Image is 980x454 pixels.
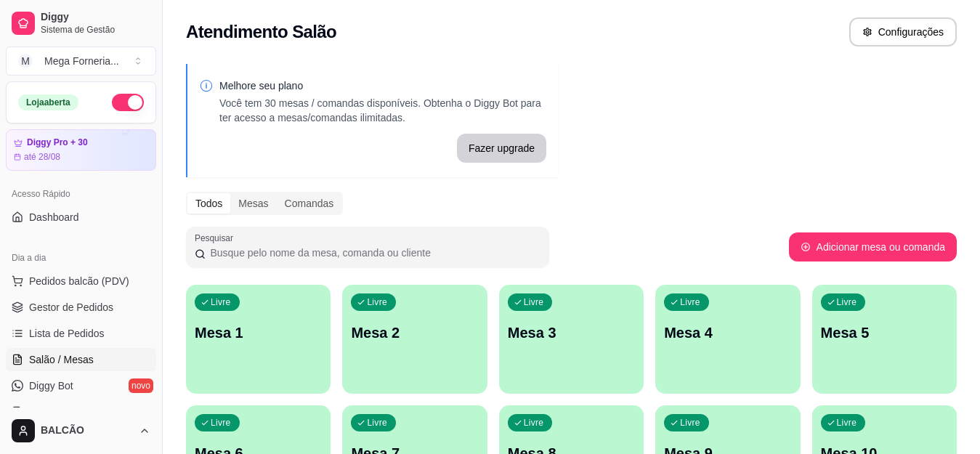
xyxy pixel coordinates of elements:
[457,134,546,163] button: Fazer upgrade
[655,285,800,394] button: LivreMesa 4
[27,137,88,148] article: Diggy Pro + 30
[29,405,50,419] span: KDS
[41,11,150,24] span: Diggy
[351,323,478,343] p: Mesa 2
[837,296,857,308] p: Livre
[6,6,156,41] a: DiggySistema de Gestão
[367,417,387,429] p: Livre
[664,323,791,343] p: Mesa 4
[195,232,238,244] label: Pesquisar
[29,326,105,341] span: Lista de Pedidos
[219,96,546,125] p: Você tem 30 mesas / comandas disponíveis. Obtenha o Diggy Bot para ter acesso a mesas/comandas il...
[812,285,957,394] button: LivreMesa 5
[186,20,336,44] h2: Atendimento Salão
[789,232,957,262] button: Adicionar mesa ou comanda
[219,78,546,93] p: Melhore seu plano
[211,296,231,308] p: Livre
[6,400,156,423] a: KDS
[524,417,544,429] p: Livre
[367,296,387,308] p: Livre
[195,323,322,343] p: Mesa 1
[837,417,857,429] p: Livre
[524,296,544,308] p: Livre
[41,24,150,36] span: Sistema de Gestão
[277,193,342,214] div: Comandas
[6,374,156,397] a: Diggy Botnovo
[6,322,156,345] a: Lista de Pedidos
[6,246,156,269] div: Dia a dia
[6,269,156,293] button: Pedidos balcão (PDV)
[6,348,156,371] a: Salão / Mesas
[6,46,156,76] button: Select a team
[41,424,133,437] span: BALCÃO
[29,210,79,224] span: Dashboard
[508,323,635,343] p: Mesa 3
[230,193,276,214] div: Mesas
[186,285,331,394] button: LivreMesa 1
[849,17,957,46] button: Configurações
[6,182,156,206] div: Acesso Rápido
[206,246,540,260] input: Pesquisar
[6,206,156,229] a: Dashboard
[112,94,144,111] button: Alterar Status
[29,300,113,315] span: Gestor de Pedidos
[6,413,156,448] button: BALCÃO
[6,129,156,171] a: Diggy Pro + 30até 28/08
[18,54,33,68] span: M
[24,151,60,163] article: até 28/08
[6,296,156,319] a: Gestor de Pedidos
[18,94,78,110] div: Loja aberta
[44,54,119,68] div: Mega Forneria ...
[680,417,700,429] p: Livre
[499,285,644,394] button: LivreMesa 3
[342,285,487,394] button: LivreMesa 2
[211,417,231,429] p: Livre
[29,378,73,393] span: Diggy Bot
[680,296,700,308] p: Livre
[29,352,94,367] span: Salão / Mesas
[29,274,129,288] span: Pedidos balcão (PDV)
[821,323,948,343] p: Mesa 5
[187,193,230,214] div: Todos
